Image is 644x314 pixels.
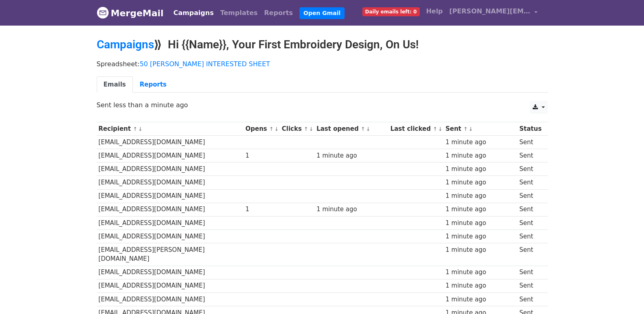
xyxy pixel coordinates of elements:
[517,149,543,162] td: Sent
[445,245,515,255] div: 1 minute ago
[445,268,515,277] div: 1 minute ago
[245,151,278,160] div: 1
[97,6,109,19] img: MergeMail logo
[97,101,548,109] p: Sent less than a minute ago
[444,122,518,136] th: Sent
[97,203,244,216] td: [EMAIL_ADDRESS][DOMAIN_NAME]
[243,122,280,136] th: Opens
[269,126,273,132] a: ↑
[97,230,244,243] td: [EMAIL_ADDRESS][DOMAIN_NAME]
[446,3,541,22] a: [PERSON_NAME][EMAIL_ADDRESS][DOMAIN_NAME]
[517,122,543,136] th: Status
[97,60,548,68] p: Spreadsheet:
[309,126,314,132] a: ↓
[97,38,548,52] h2: ⟫ Hi {{Name}}, Your First Embroidery Design, On Us!
[517,243,543,266] td: Sent
[445,191,515,201] div: 1 minute ago
[445,151,515,160] div: 1 minute ago
[317,151,386,160] div: 1 minute ago
[97,243,244,266] td: [EMAIL_ADDRESS][PERSON_NAME][DOMAIN_NAME]
[423,3,446,19] a: Help
[280,122,314,136] th: Clicks
[359,3,423,19] a: Daily emails left: 0
[445,178,515,187] div: 1 minute ago
[517,162,543,176] td: Sent
[517,176,543,189] td: Sent
[97,162,244,176] td: [EMAIL_ADDRESS][DOMAIN_NAME]
[445,219,515,228] div: 1 minute ago
[138,126,143,132] a: ↓
[388,122,444,136] th: Last clicked
[433,126,437,132] a: ↑
[517,189,543,203] td: Sent
[362,7,420,16] span: Daily emails left: 0
[97,266,244,279] td: [EMAIL_ADDRESS][DOMAIN_NAME]
[517,203,543,216] td: Sent
[97,4,164,22] a: MergeMail
[97,189,244,203] td: [EMAIL_ADDRESS][DOMAIN_NAME]
[133,76,173,93] a: Reports
[140,60,270,68] a: 50 [PERSON_NAME] INTERESTED SHEET
[170,5,217,21] a: Campaigns
[517,136,543,149] td: Sent
[245,205,278,214] div: 1
[517,216,543,230] td: Sent
[445,281,515,290] div: 1 minute ago
[445,138,515,147] div: 1 minute ago
[464,126,468,132] a: ↑
[445,295,515,304] div: 1 minute ago
[445,205,515,214] div: 1 minute ago
[445,232,515,241] div: 1 minute ago
[468,126,473,132] a: ↓
[361,126,365,132] a: ↑
[97,279,244,292] td: [EMAIL_ADDRESS][DOMAIN_NAME]
[261,5,296,21] a: Reports
[133,126,137,132] a: ↑
[517,279,543,292] td: Sent
[445,165,515,174] div: 1 minute ago
[314,122,388,136] th: Last opened
[517,292,543,306] td: Sent
[97,76,133,93] a: Emails
[274,126,279,132] a: ↓
[299,7,345,19] a: Open Gmail
[97,136,244,149] td: [EMAIL_ADDRESS][DOMAIN_NAME]
[366,126,371,132] a: ↓
[517,266,543,279] td: Sent
[304,126,308,132] a: ↑
[449,6,531,16] span: [PERSON_NAME][EMAIL_ADDRESS][DOMAIN_NAME]
[317,205,386,214] div: 1 minute ago
[438,126,442,132] a: ↓
[97,122,244,136] th: Recipient
[97,292,244,306] td: [EMAIL_ADDRESS][DOMAIN_NAME]
[517,230,543,243] td: Sent
[97,149,244,162] td: [EMAIL_ADDRESS][DOMAIN_NAME]
[97,38,154,51] a: Campaigns
[97,176,244,189] td: [EMAIL_ADDRESS][DOMAIN_NAME]
[97,216,244,230] td: [EMAIL_ADDRESS][DOMAIN_NAME]
[217,5,261,21] a: Templates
